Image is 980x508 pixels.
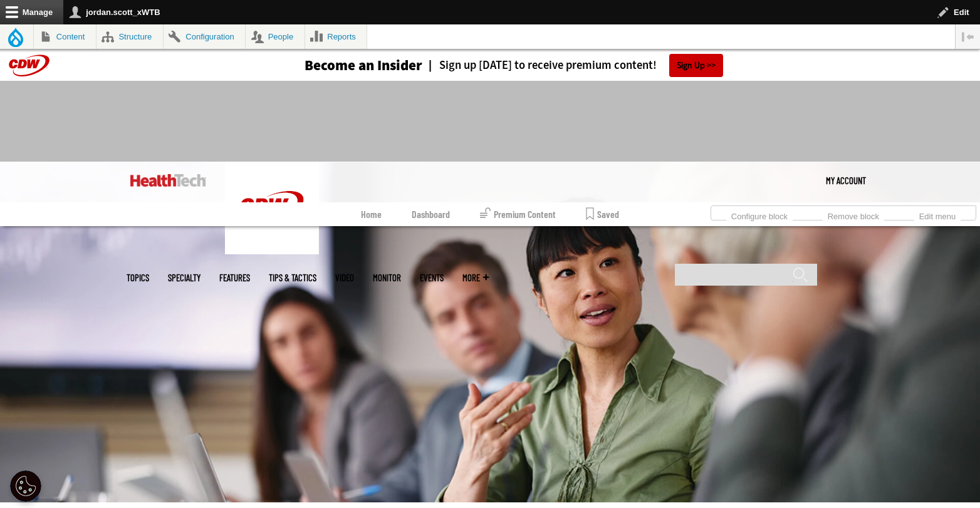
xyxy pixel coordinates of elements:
[225,162,319,254] img: Home
[130,174,206,187] img: Home
[258,58,422,73] a: Become an Insider
[10,470,41,502] div: Cookie Settings
[335,273,354,283] a: Video
[956,24,980,49] button: Vertical orientation
[10,470,41,502] button: Open Preferences
[412,202,450,226] a: Dashboard
[914,208,961,222] a: Edit menu
[305,24,367,49] a: Reports
[823,208,884,222] a: Remove block
[96,24,163,49] a: Structure
[225,244,319,257] a: CDW
[34,24,96,49] a: Content
[127,273,149,283] span: Topics
[826,162,866,199] a: My Account
[826,162,866,199] div: User menu
[422,60,657,71] a: Sign up [DATE] to receive premium content!
[669,54,723,77] a: Sign Up
[420,273,444,283] a: Events
[164,24,245,49] a: Configuration
[480,202,556,226] a: Premium Content
[586,202,619,226] a: Saved
[246,24,305,49] a: People
[219,273,250,283] a: Features
[168,273,201,283] span: Specialty
[373,273,401,283] a: MonITor
[462,273,489,283] span: More
[269,273,316,283] a: Tips & Tactics
[305,58,422,73] h3: Become an Insider
[262,93,718,150] iframe: advertisement
[726,208,793,222] a: Configure block
[361,202,382,226] a: Home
